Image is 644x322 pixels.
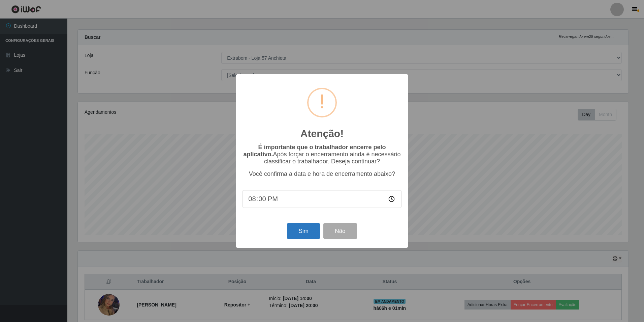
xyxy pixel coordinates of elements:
[243,144,386,158] b: É importante que o trabalhador encerre pelo aplicativo.
[243,144,401,165] p: Após forçar o encerramento ainda é necessário classificar o trabalhador. Deseja continuar?
[243,170,401,178] p: Você confirma a data e hora de encerramento abaixo?
[287,223,320,239] button: Sim
[323,223,357,239] button: Não
[300,128,344,140] h2: Atenção!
